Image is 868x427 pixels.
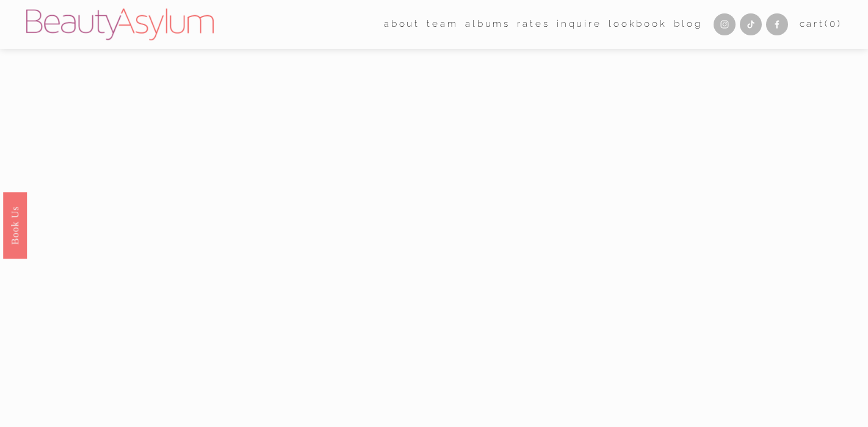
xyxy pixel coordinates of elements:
a: folder dropdown [384,15,420,34]
span: ( ) [825,18,842,29]
a: Blog [674,15,702,34]
a: Cart(0) [800,16,842,33]
a: Facebook [766,13,788,35]
a: folder dropdown [427,15,458,34]
a: Lookbook [609,15,667,34]
a: Inquire [557,15,602,34]
a: Rates [517,15,549,34]
a: TikTok [740,13,762,35]
a: Book Us [3,192,27,259]
span: about [384,16,420,33]
span: 0 [830,18,837,29]
span: team [427,16,458,33]
a: albums [465,15,510,34]
a: Instagram [714,13,736,35]
img: Beauty Asylum | Bridal Hair &amp; Makeup Charlotte &amp; Atlanta [26,9,214,40]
